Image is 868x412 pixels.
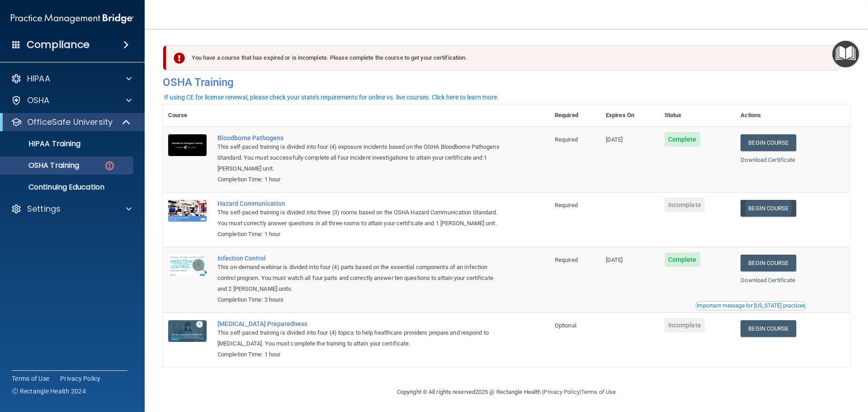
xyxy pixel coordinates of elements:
div: You have a course that has expired or is incomplete. Please complete the course to get your certi... [166,45,840,71]
th: Expires On [600,104,659,127]
a: OSHA [11,95,132,106]
span: Required [555,202,578,208]
th: Required [549,104,600,127]
a: Terms of Use [581,388,616,395]
button: Open Resource Center [832,41,859,67]
p: HIPAA Training [6,139,80,148]
button: If using CE for license renewal, please check your state's requirements for online vs. live cours... [163,93,500,102]
span: Incomplete [665,198,705,212]
a: Settings [11,204,132,214]
a: Privacy Policy [543,388,579,395]
a: Begin Course [741,255,796,271]
div: This self-paced training is divided into three (3) rooms based on the OSHA Hazard Communication S... [217,207,504,229]
a: Hazard Communication [217,200,504,207]
p: OSHA [27,95,50,106]
span: Required [555,136,578,143]
p: HIPAA [27,73,50,84]
a: Infection Control [217,255,504,262]
a: Terms of Use [12,374,49,383]
div: This self-paced training is divided into four (4) exposure incidents based on the OSHA Bloodborne... [217,142,504,174]
a: Begin Course [741,200,796,217]
span: Ⓒ Rectangle Health 2024 [12,387,86,396]
span: Required [555,256,578,263]
div: Completion Time: 1 hour [217,229,504,240]
span: Optional [555,322,576,329]
div: Completion Time: 1 hour [217,174,504,185]
img: PMB logo [11,9,134,28]
th: Status [659,104,736,127]
h4: OSHA Training [163,76,850,89]
a: Begin Course [741,320,796,337]
p: OfficeSafe University [27,117,113,128]
div: This self-paced training is divided into four (4) topics to help healthcare providers prepare and... [217,327,504,349]
a: OfficeSafe University [11,117,131,128]
span: Incomplete [665,318,705,332]
a: Download Certificate [741,156,795,163]
a: Download Certificate [741,277,795,284]
p: OSHA Training [6,161,79,170]
h4: Compliance [27,38,90,51]
div: Important message for [US_STATE] practices [697,303,805,308]
div: Copyright © All rights reserved 2025 @ Rectangle Health | | [341,378,671,407]
div: If using CE for license renewal, please check your state's requirements for online vs. live cours... [164,94,499,100]
th: Actions [735,104,850,127]
img: danger-circle.6113f641.png [104,160,115,171]
p: Continuing Education [6,183,129,192]
a: HIPAA [11,73,132,84]
span: Complete [665,252,700,267]
th: Course [163,104,212,127]
a: Begin Course [741,134,796,151]
a: Bloodborne Pathogens [217,134,504,142]
p: Settings [27,204,61,214]
span: Complete [665,132,700,147]
div: This on-demand webinar is divided into four (4) parts based on the essential components of an inf... [217,262,504,294]
div: Completion Time: 1 hour [217,349,504,360]
a: [MEDICAL_DATA] Preparedness [217,320,504,327]
a: Privacy Policy [60,374,101,383]
span: [DATE] [606,256,623,263]
span: [DATE] [606,136,623,143]
button: Read this if you are a dental practitioner in the state of CA [695,301,807,310]
img: exclamation-circle-solid-danger.72ef9ffc.png [174,52,185,64]
div: Completion Time: 2 hours [217,294,504,305]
